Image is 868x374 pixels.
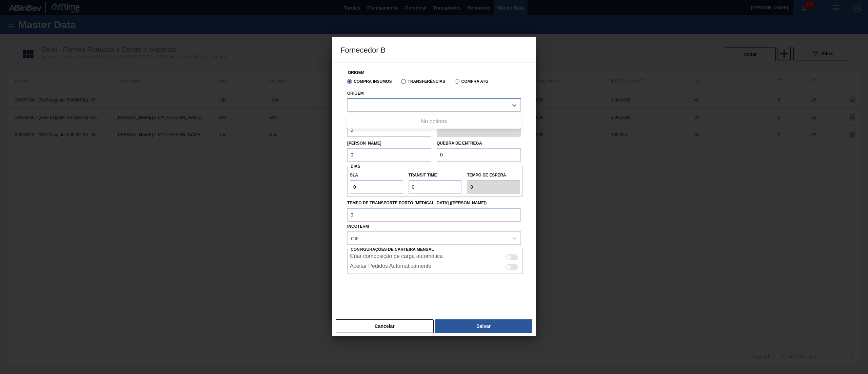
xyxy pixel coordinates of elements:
[350,170,403,180] label: SLA
[347,224,369,229] label: Incoterm
[467,170,520,180] label: Tempo de espera
[347,141,381,146] label: [PERSON_NAME]
[437,113,521,123] label: Unidade de arredondamento
[351,164,360,169] span: Dias
[347,116,521,127] div: No options
[336,319,434,333] button: Cancelar
[347,251,523,261] div: Essa configuração habilita a criação automática de composição de carga do lado do fornecedor caso...
[409,170,462,180] label: Transit Time
[347,91,364,96] label: Origem
[437,141,482,146] label: Quebra de entrega
[350,253,443,261] label: Criar composição de carga automática
[351,235,359,241] div: CIF
[401,79,445,84] label: Transferências
[332,37,536,62] h3: Fornecedor B
[350,263,431,271] label: Aceitar Pedidos Automaticamente
[435,319,532,333] button: Salvar
[347,261,523,271] div: Essa configuração habilita aceite automático do pedido do lado do fornecedor
[351,247,434,252] span: Configurações de Carteira Mensal
[455,79,488,84] label: Compra ATG
[348,70,364,75] label: Origem
[347,198,521,208] label: Tempo de Transporte Porto-[MEDICAL_DATA] ([PERSON_NAME])
[347,79,392,84] label: Compra Insumos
